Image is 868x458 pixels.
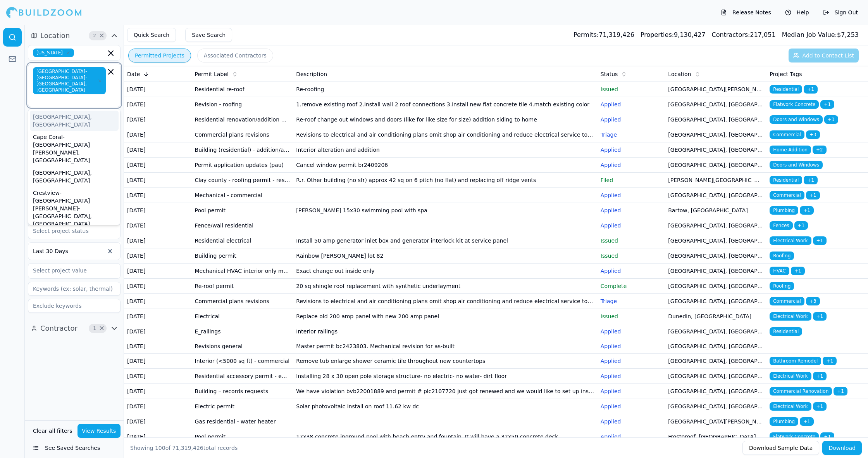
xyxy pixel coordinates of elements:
button: Clear all filters [31,424,74,438]
span: Electrical Work [770,236,811,245]
span: + 1 [804,85,818,94]
span: + 1 [813,372,827,380]
td: Interior alteration and addition [293,142,597,158]
input: Exclude keywords [28,299,121,313]
input: Select project value [28,264,110,278]
td: [DATE] [124,264,192,279]
td: Pool permit [192,203,293,218]
span: + 1 [813,312,827,321]
td: [GEOGRAPHIC_DATA], [GEOGRAPHIC_DATA] [665,279,766,294]
span: + 1 [813,236,827,245]
td: [DATE] [124,218,192,233]
td: 17x38 concrete inground pool with beach entry and fountain. It will have a 32x50 concrete deck [293,429,597,444]
td: Re-roof change out windows and doors (like for like size for size) addition siding to home [293,112,597,127]
td: Frostproof, [GEOGRAPHIC_DATA] [665,429,766,444]
span: Plumbing [770,417,798,426]
span: Commercial Renovation [770,387,832,396]
td: [DATE] [124,233,192,248]
td: Permit application updates (pau) [192,158,293,173]
p: Triage [601,131,662,139]
span: + 1 [804,176,818,184]
span: Roofing [770,282,794,290]
td: Revisions general [192,339,293,354]
td: Electric permit [192,399,293,414]
input: Select project status [28,224,110,238]
span: Electrical Work [770,312,811,321]
span: Roofing [770,252,794,260]
p: Filed [601,176,662,184]
td: Install 50 amp generator inlet box and generator interlock kit at service panel [293,233,597,248]
p: Applied [601,161,662,169]
span: [GEOGRAPHIC_DATA]-[GEOGRAPHIC_DATA]-[GEOGRAPHIC_DATA], [GEOGRAPHIC_DATA] [33,67,106,94]
button: Help [781,6,813,19]
span: 2 [91,32,98,40]
span: 100 [155,445,165,451]
button: See Saved Searches [28,441,121,455]
span: + 1 [794,221,808,230]
span: Doors and Windows [770,115,823,124]
td: [DATE] [124,399,192,414]
td: [DATE] [124,414,192,429]
button: Save Search [185,28,232,42]
td: [GEOGRAPHIC_DATA], [GEOGRAPHIC_DATA] [665,97,766,112]
span: + 3 [806,297,820,305]
button: Download [822,441,862,455]
button: Location2Clear Location filters [28,29,121,42]
td: [GEOGRAPHIC_DATA], [GEOGRAPHIC_DATA] [665,324,766,339]
p: Applied [601,116,662,123]
td: [GEOGRAPHIC_DATA], [GEOGRAPHIC_DATA] [665,369,766,384]
td: We have violation bvb22001889 and permit # plc2107720 just got renewed and we would like to set u... [293,384,597,399]
td: [DATE] [124,339,192,354]
td: [GEOGRAPHIC_DATA][PERSON_NAME], [GEOGRAPHIC_DATA] [665,414,766,429]
td: [DATE] [124,369,192,384]
td: Building – records requests [192,384,293,399]
td: [GEOGRAPHIC_DATA], [GEOGRAPHIC_DATA] [665,354,766,369]
td: Interior railings [293,324,597,339]
td: Revisions to electrical and air conditioning plans omit shop air conditioning and reduce electric... [293,294,597,309]
span: + 1 [791,267,805,275]
span: + 1 [813,402,827,411]
span: + 1 [806,191,820,200]
p: Issued [601,312,662,320]
td: [GEOGRAPHIC_DATA], [GEOGRAPHIC_DATA] [665,248,766,264]
p: Issued [601,237,662,245]
p: Applied [601,387,662,395]
td: 1.remove existing roof 2.install wall 2 roof connections 3.install new flat concrete tile 4.match... [293,97,597,112]
td: [DATE] [124,429,192,444]
span: + 1 [800,417,814,426]
span: Description [296,70,327,78]
td: [GEOGRAPHIC_DATA], [GEOGRAPHIC_DATA] [665,339,766,354]
td: Revisions to electrical and air conditioning plans omit shop air conditioning and reduce electric... [293,127,597,142]
span: Status [601,70,618,78]
span: Bathroom Remodel [770,357,821,365]
td: [DATE] [124,158,192,173]
button: Sign Out [819,6,862,19]
span: Residential [770,85,802,94]
p: Applied [601,267,662,275]
td: Mechanical - commercial [192,188,293,203]
span: Flatwork Concrete [770,100,819,109]
div: Cape Coral-[GEOGRAPHIC_DATA][PERSON_NAME], [GEOGRAPHIC_DATA] [30,131,119,167]
td: Master permit bc2423803. Mechanical revision for as-built [293,339,597,354]
td: Remove tub enlarge shower ceramic tile throughout new countertops [293,354,597,369]
span: Project Tags [770,70,802,78]
div: $ 7,253 [782,30,859,40]
td: [GEOGRAPHIC_DATA], [GEOGRAPHIC_DATA] [665,294,766,309]
span: + 2 [813,146,827,154]
td: [PERSON_NAME][GEOGRAPHIC_DATA], [GEOGRAPHIC_DATA] [665,173,766,188]
div: [GEOGRAPHIC_DATA], [GEOGRAPHIC_DATA] [30,111,119,131]
td: [DATE] [124,112,192,127]
td: [GEOGRAPHIC_DATA], [GEOGRAPHIC_DATA] [665,399,766,414]
span: Residential [770,176,802,184]
td: [DATE] [124,173,192,188]
td: Interior (<5000 sq ft) - commercial [192,354,293,369]
button: View Results [77,424,121,438]
span: + 1 [800,206,814,215]
td: Fence/wall residential [192,218,293,233]
td: Gas residential - water heater [192,414,293,429]
td: [GEOGRAPHIC_DATA], [GEOGRAPHIC_DATA] [665,233,766,248]
td: Replace old 200 amp panel with new 200 amp panel [293,309,597,324]
span: Contractors: [712,31,750,38]
p: Issued [601,252,662,260]
button: Permitted Projects [128,49,191,62]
